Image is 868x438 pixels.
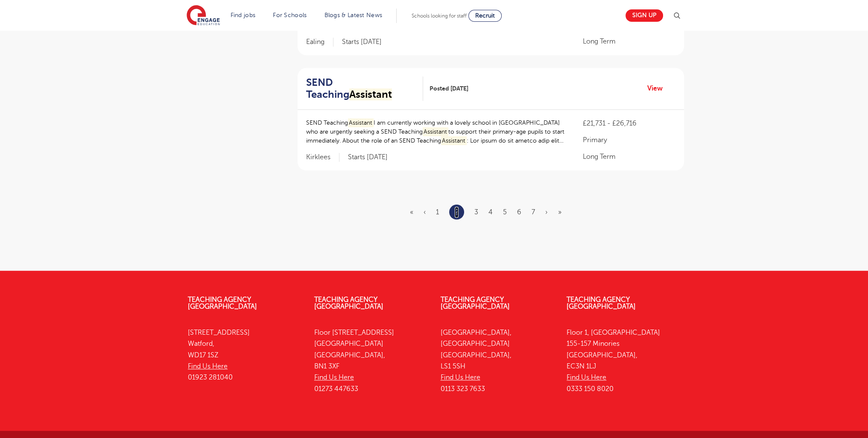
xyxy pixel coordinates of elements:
[410,208,413,216] a: First
[517,208,521,216] a: 6
[474,208,478,216] a: 3
[583,118,675,128] p: £21,731 - £26,716
[188,327,301,383] p: [STREET_ADDRESS] Watford, WD17 1SZ 01923 281040
[647,83,669,94] a: View
[314,296,383,310] a: Teaching Agency [GEOGRAPHIC_DATA]
[583,36,675,47] p: Long Term
[583,152,675,162] p: Long Term
[306,153,339,162] span: Kirklees
[273,12,307,18] a: For Schools
[324,12,383,18] a: Blogs & Latest News
[231,12,256,18] a: Find jobs
[412,13,467,19] span: Schools looking for staff
[342,38,382,47] p: Starts [DATE]
[306,76,423,101] a: SEND TeachingAssistant
[567,296,636,310] a: Teaching Agency [GEOGRAPHIC_DATA]
[468,10,502,22] a: Recruit
[188,362,228,370] a: Find Us Here
[306,118,566,145] p: SEND Teaching I am currently working with a lovely school in [GEOGRAPHIC_DATA] who are urgently s...
[545,208,548,216] a: Next
[441,327,554,394] p: [GEOGRAPHIC_DATA], [GEOGRAPHIC_DATA] [GEOGRAPHIC_DATA], LS1 5SH 0113 323 7633
[349,88,392,100] mark: Assistant
[441,296,510,310] a: Teaching Agency [GEOGRAPHIC_DATA]
[455,207,459,218] a: 2
[441,374,480,381] a: Find Us Here
[423,127,449,136] mark: Assistant
[558,208,561,216] a: Last
[503,208,507,216] a: 5
[567,327,680,394] p: Floor 1, [GEOGRAPHIC_DATA] 155-157 Minories [GEOGRAPHIC_DATA], EC3N 1LJ 0333 150 8020
[583,135,675,145] p: Primary
[567,374,606,381] a: Find Us Here
[430,84,468,93] span: Posted [DATE]
[625,9,663,22] a: Sign up
[424,208,426,216] a: Previous
[488,208,493,216] a: 4
[314,374,354,381] a: Find Us Here
[306,38,333,47] span: Ealing
[348,153,388,162] p: Starts [DATE]
[436,208,439,216] a: 1
[475,12,495,19] span: Recruit
[187,5,220,26] img: Engage Education
[306,76,416,101] h2: SEND Teaching
[532,208,535,216] a: 7
[348,118,374,127] mark: Assistant
[188,296,257,310] a: Teaching Agency [GEOGRAPHIC_DATA]
[314,327,428,394] p: Floor [STREET_ADDRESS] [GEOGRAPHIC_DATA] [GEOGRAPHIC_DATA], BN1 3XF 01273 447633
[441,136,467,145] mark: Assistant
